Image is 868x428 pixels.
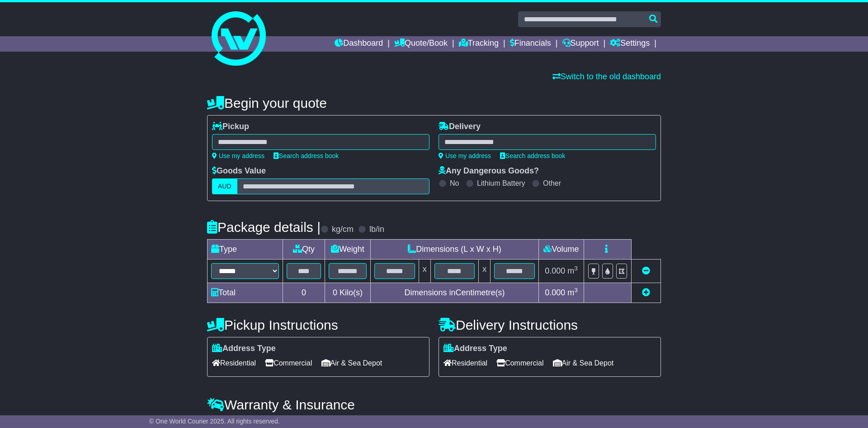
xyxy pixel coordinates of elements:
[332,225,354,235] label: kg/cm
[207,96,661,111] h4: Begin your quote
[545,266,565,275] span: 0.000
[562,36,599,52] a: Support
[333,288,337,297] span: 0
[477,179,525,188] label: Lithium Battery
[212,344,276,354] label: Address Type
[370,240,538,260] td: Dimensions (L x W x H)
[642,266,650,275] a: Remove this item
[207,397,661,412] h4: Warranty & Insurance
[274,152,339,159] a: Search address book
[510,36,551,52] a: Financials
[450,179,459,188] label: No
[207,220,321,235] h4: Package details |
[567,288,578,297] span: m
[610,36,650,52] a: Settings
[543,179,561,188] label: Other
[552,72,661,81] a: Switch to the old dashboard
[443,344,507,354] label: Address Type
[642,288,650,297] a: Add new item
[265,356,312,370] span: Commercial
[394,36,448,52] a: Quote/Book
[207,317,429,332] h4: Pickup Instructions
[439,166,539,176] label: Any Dangerous Goods?
[283,283,325,303] td: 0
[439,122,481,132] label: Delivery
[208,283,283,303] td: Total
[283,240,325,260] td: Qty
[459,36,499,52] a: Tracking
[553,356,614,370] span: Air & Sea Depot
[496,356,543,370] span: Commercial
[574,265,578,272] sup: 3
[479,260,491,283] td: x
[335,36,383,52] a: Dashboard
[325,240,371,260] td: Weight
[208,240,283,260] td: Type
[574,287,578,293] sup: 3
[212,152,264,159] a: Use my address
[325,283,371,303] td: Kilo(s)
[439,317,661,332] h4: Delivery Instructions
[567,266,578,275] span: m
[538,240,584,260] td: Volume
[212,356,256,370] span: Residential
[212,122,249,132] label: Pickup
[500,152,565,159] a: Search address book
[369,225,384,235] label: lb/in
[212,178,237,194] label: AUD
[370,283,538,303] td: Dimensions in Centimetre(s)
[545,288,565,297] span: 0.000
[149,418,280,425] span: © One World Courier 2025. All rights reserved.
[212,166,266,176] label: Goods Value
[321,356,382,370] span: Air & Sea Depot
[439,152,491,159] a: Use my address
[443,356,487,370] span: Residential
[419,260,430,283] td: x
